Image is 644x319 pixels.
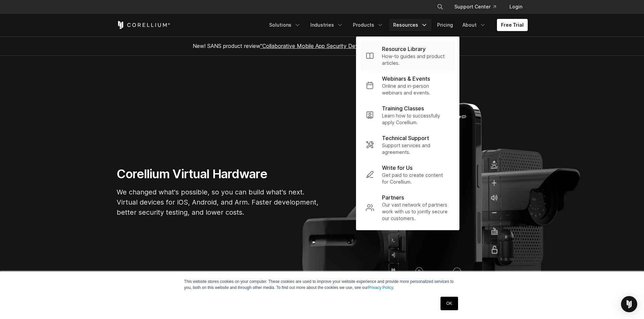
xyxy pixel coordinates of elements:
a: Industries [306,19,348,31]
p: Training Classes [382,104,424,112]
p: Webinars & Events [382,75,430,83]
a: Resources [389,19,432,31]
p: This website stores cookies on your computer. These cookies are used to improve your website expe... [184,278,460,291]
p: Learn how to successfully apply Corellium. [382,112,450,126]
a: Partners Our vast network of partners work with us to jointly secure our customers. [360,189,455,226]
a: Login [504,1,528,13]
button: Search [434,1,446,13]
a: OK [440,297,458,310]
div: Navigation Menu [429,1,528,13]
a: Solutions [265,19,305,31]
p: Partners [382,193,404,202]
a: Training Classes Learn how to successfully apply Corellium. [360,100,455,130]
h1: Corellium Virtual Hardware [117,166,319,182]
p: We changed what's possible, so you can build what's next. Virtual devices for iOS, Android, and A... [117,187,319,217]
p: Technical Support [382,134,429,142]
p: Get paid to create content for Corellium. [382,172,450,185]
a: Webinars & Events Online and in-person webinars and events. [360,71,455,100]
span: New! SANS product review now available. [193,43,452,49]
a: About [458,19,490,31]
p: Online and in-person webinars and events. [382,83,450,96]
p: How-to guides and product articles. [382,53,450,67]
a: Resource Library How-to guides and product articles. [360,41,455,71]
a: Pricing [433,19,457,31]
a: Products [349,19,388,31]
a: Corellium Home [117,21,170,29]
p: Our vast network of partners work with us to jointly secure our customers. [382,202,450,222]
p: Support services and agreements. [382,142,450,156]
a: "Collaborative Mobile App Security Development and Analysis" [260,43,416,49]
a: Technical Support Support services and agreements. [360,130,455,160]
p: Write for Us [382,164,412,172]
p: Resource Library [382,45,426,53]
div: Navigation Menu [265,19,528,31]
a: Privacy Policy. [368,285,394,290]
a: Write for Us Get paid to create content for Corellium. [360,160,455,189]
a: Free Trial [497,19,528,31]
a: Support Center [449,1,501,13]
div: Open Intercom Messenger [621,296,637,312]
